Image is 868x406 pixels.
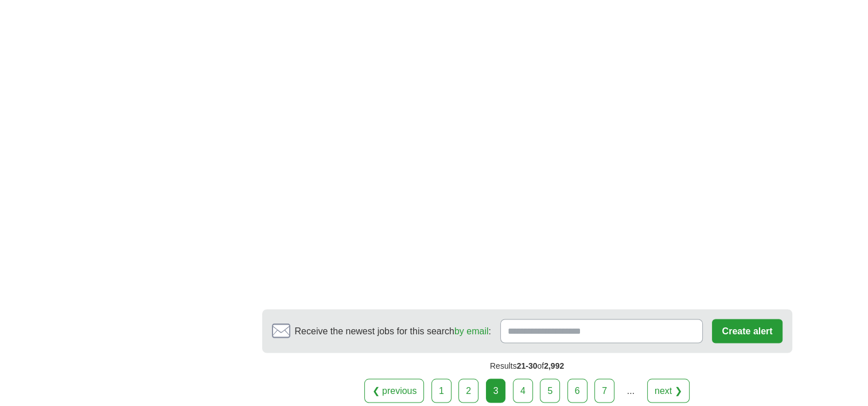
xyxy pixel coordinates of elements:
a: 6 [567,378,587,403]
a: next ❯ [647,378,690,403]
div: 3 [486,378,506,403]
div: ... [619,379,642,402]
a: 1 [431,378,451,403]
a: 7 [594,378,614,403]
span: Receive the newest jobs for this search : [295,324,491,338]
a: 5 [540,378,560,403]
a: ❮ previous [364,378,424,403]
a: 4 [513,378,533,403]
span: 2,992 [544,361,564,370]
a: by email [454,326,489,335]
a: 2 [458,378,478,403]
span: 21-30 [517,361,538,370]
button: Create alert [712,319,782,343]
div: Results of [262,353,792,378]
